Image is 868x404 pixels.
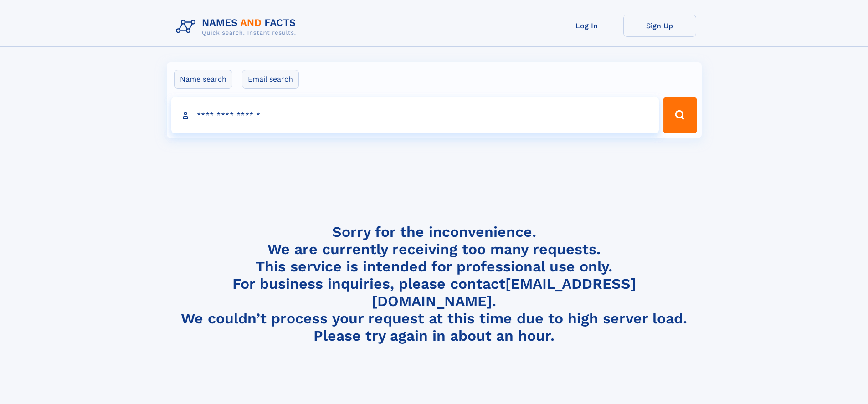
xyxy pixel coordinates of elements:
[172,15,303,39] img: Logo Names and Facts
[372,275,636,310] a: [EMAIL_ADDRESS][DOMAIN_NAME]
[550,15,623,37] a: Log In
[623,15,696,37] a: Sign Up
[171,97,659,133] input: search input
[174,70,232,89] label: Name search
[242,70,299,89] label: Email search
[663,97,697,133] button: Search Button
[172,223,696,345] h4: Sorry for the inconvenience. We are currently receiving too many requests. This service is intend...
